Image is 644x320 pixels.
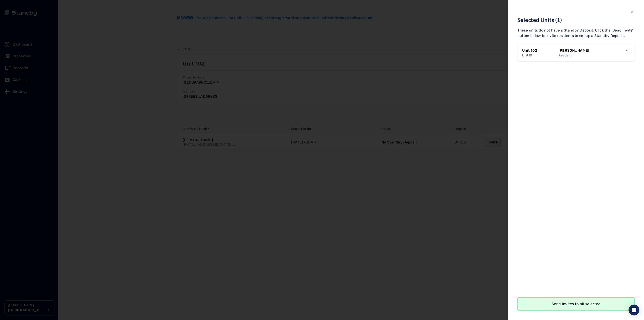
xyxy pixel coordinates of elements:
button: close sidebar [630,9,635,15]
span: Selected Units (1) [517,17,562,23]
p: Resident [558,53,625,58]
span: These units do not have a Standby Deposit. Click the ‘Send Invite’ button below to invite residen... [517,28,633,38]
button: Send invites to all selected [517,297,635,311]
div: Unit 102Unit ID[PERSON_NAME]Resident [518,44,635,61]
p: [PERSON_NAME] [558,48,625,53]
p: Unit ID [522,53,537,58]
p: Unit 102 [522,48,537,53]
